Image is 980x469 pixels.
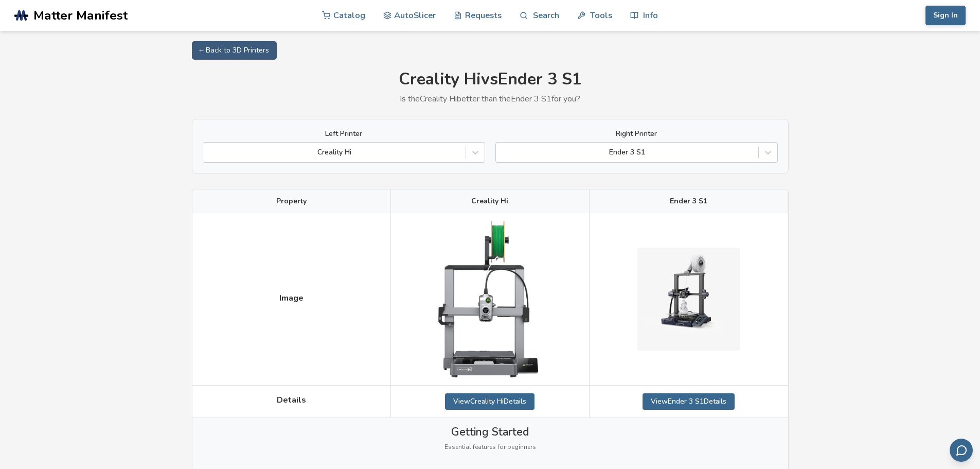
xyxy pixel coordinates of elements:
a: ViewCreality HiDetails [445,393,534,410]
span: Creality Hi [471,197,508,205]
span: Property [276,197,307,205]
a: ViewEnder 3 S1Details [643,393,735,410]
p: Is the Creality Hi better than the Ender 3 S1 for you? [192,94,789,103]
button: Sign In [925,6,966,25]
img: Ender 3 S1 [637,248,740,351]
span: Image [279,293,304,303]
span: Getting Started [451,426,529,438]
button: Send feedback via email [950,439,973,462]
label: Left Printer [203,130,485,138]
h1: Creality Hi vs Ender 3 S1 [192,70,789,89]
span: Essential features for beginners [444,444,536,451]
span: Matter Manifest [33,8,128,23]
input: Ender 3 S1 [501,148,503,157]
input: Creality Hi [208,148,210,157]
span: Ender 3 S1 [670,197,707,205]
a: ← Back to 3D Printers [192,41,277,60]
label: Right Printer [495,130,778,138]
img: Creality Hi [438,221,541,377]
span: Details [277,395,306,405]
